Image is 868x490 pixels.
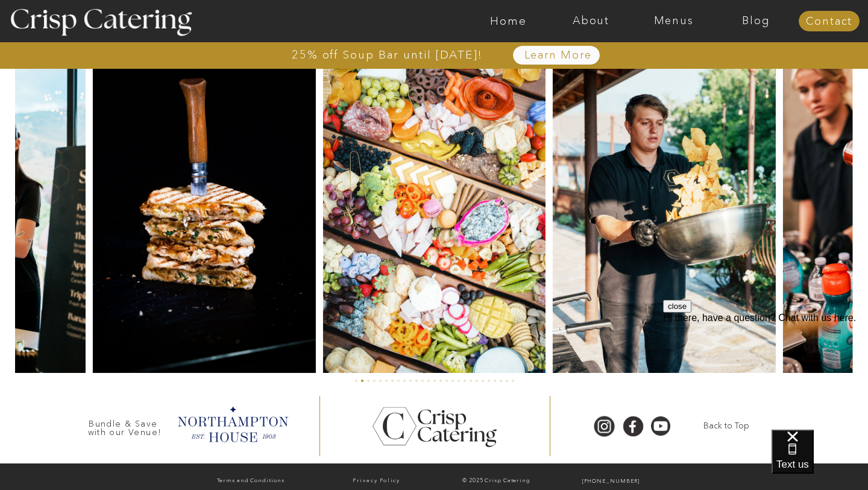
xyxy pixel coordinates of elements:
a: Blog [715,15,797,27]
a: Terms and Conditions [189,475,312,488]
a: Privacy Policy [315,475,438,487]
li: Page dot 27 [512,380,514,382]
li: Page dot 1 [355,380,357,382]
iframe: podium webchat widget bubble [772,430,868,490]
a: Learn More [496,49,620,62]
a: Menus [632,15,715,27]
a: [PHONE_NUMBER] [556,476,666,488]
a: Home [467,15,550,27]
li: Page dot 26 [506,380,508,382]
h3: Bundle & Save with our Venue! [83,419,166,431]
a: 25% off Soup Bar until [DATE]! [248,49,526,61]
a: Contact [799,16,860,28]
a: About [550,15,632,27]
iframe: podium webchat widget prompt [663,300,868,445]
li: Page dot 2 [361,380,363,382]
